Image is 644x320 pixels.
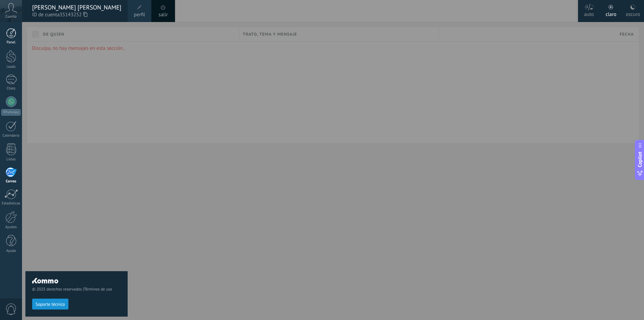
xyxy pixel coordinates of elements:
[1,40,21,45] div: Panel
[1,65,21,69] div: Leads
[1,109,21,116] div: WhatsApp
[134,11,145,19] span: perfil
[32,301,68,306] a: Soporte técnico
[32,299,68,309] button: Soporte técnico
[32,4,121,11] div: [PERSON_NAME] [PERSON_NAME] [PERSON_NAME]
[32,11,121,19] span: ID de cuenta
[1,157,21,162] div: Listas
[1,86,21,91] div: Chats
[1,201,21,206] div: Estadísticas
[1,249,21,253] div: Ayuda
[84,287,112,292] a: Términos de uso
[637,152,643,167] span: Copilot
[1,179,21,184] div: Correo
[626,4,640,22] div: oscuro
[606,4,617,22] div: claro
[5,15,17,19] span: Cuenta
[36,302,65,307] span: Soporte técnico
[158,11,168,19] a: salir
[32,287,121,292] span: © 2025 derechos reservados |
[1,134,21,138] div: Calendario
[584,4,594,22] div: auto
[1,225,21,229] div: Ajustes
[60,11,87,19] span: 35143252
